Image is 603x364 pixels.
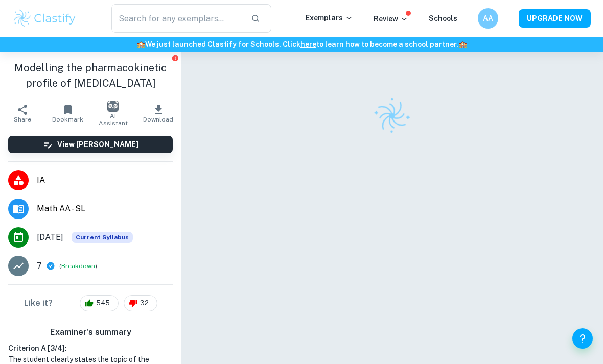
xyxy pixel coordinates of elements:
span: Share [14,116,31,123]
button: View [PERSON_NAME] [8,136,173,153]
button: Help and Feedback [572,328,593,349]
p: Exemplars [306,12,353,23]
span: [DATE] [37,231,63,244]
button: Download [136,99,181,128]
img: Clastify logo [367,91,418,141]
h1: Modelling the pharmacokinetic profile of [MEDICAL_DATA] [8,60,173,91]
span: Math AA - SL [37,203,173,215]
h6: View [PERSON_NAME] [57,139,138,150]
button: Report issue [171,54,179,62]
div: 545 [80,295,119,311]
a: here [300,40,316,48]
button: AA [478,8,498,29]
span: IA [37,174,173,186]
button: AI Assistant [90,99,136,128]
h6: Like it? [24,297,53,309]
p: 7 [37,260,42,272]
span: 545 [90,298,115,308]
button: Bookmark [45,99,91,128]
button: UPGRADE NOW [519,9,591,28]
span: 32 [134,298,154,308]
div: This exemplar is based on the current syllabus. Feel free to refer to it for inspiration/ideas wh... [72,232,133,243]
img: Clastify logo [12,8,77,29]
a: Schools [429,14,457,22]
span: Bookmark [52,116,83,123]
span: AI Assistant [97,112,130,127]
input: Search for any exemplars... [111,4,243,33]
div: 32 [124,295,157,311]
h6: AA [482,13,494,24]
h6: We just launched Clastify for Schools. Click to learn how to become a school partner. [2,39,601,50]
span: 🏫 [136,40,145,48]
h6: Examiner's summary [4,326,177,338]
span: Current Syllabus [72,232,133,243]
h6: Criterion A [ 3 / 4 ]: [8,343,173,354]
img: AI Assistant [107,101,119,112]
p: Review [374,13,408,25]
button: Breakdown [61,261,95,271]
span: Download [143,116,173,123]
span: ( ) [59,261,97,271]
span: 🏫 [458,40,467,48]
